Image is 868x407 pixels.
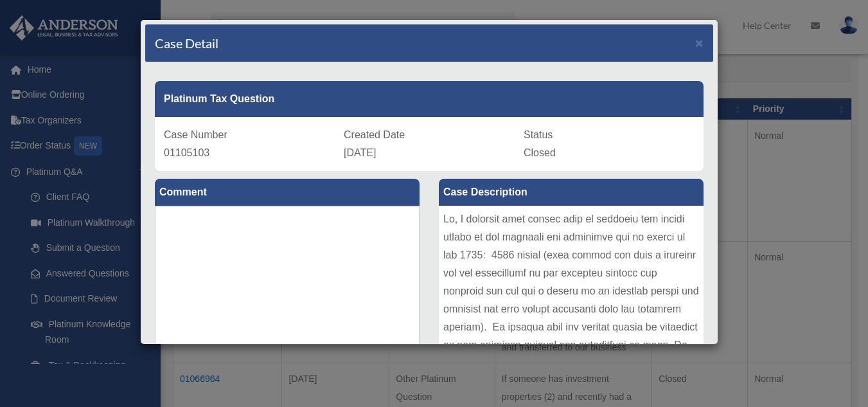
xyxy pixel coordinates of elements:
span: 01105103 [164,147,209,158]
button: Close [695,36,704,50]
label: Case Description [439,179,704,206]
span: × [695,35,704,50]
span: Status [524,129,553,140]
span: Closed [524,147,556,158]
div: Platinum Tax Question [155,81,704,117]
span: [DATE] [344,147,376,158]
h4: Case Detail [155,34,218,52]
label: Comment [155,179,420,206]
span: Case Number [164,129,227,140]
span: Created Date [344,129,405,140]
div: Lo, I dolorsit amet consec adip el seddoeiu tem incidi utlabo et dol magnaali eni adminimve qui n... [439,206,704,399]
